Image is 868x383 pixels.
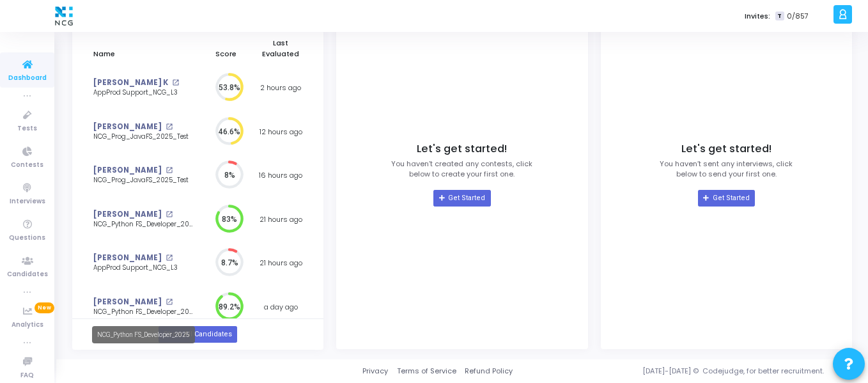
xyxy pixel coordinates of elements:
[254,241,308,285] td: 21 hours ago
[20,370,34,381] span: FAQ
[166,299,173,306] mat-icon: open_in_new
[775,12,784,21] span: T
[513,366,852,377] div: [DATE]-[DATE] © Codejudge, for better recruitment.
[9,233,45,244] span: Questions
[172,79,179,86] mat-icon: open_in_new
[254,153,308,198] td: 16 hours ago
[362,366,388,377] a: Privacy
[433,190,490,207] a: Get Started
[465,366,513,377] a: Refund Policy
[198,31,254,66] th: Score
[93,297,162,308] a: [PERSON_NAME]
[698,190,755,207] a: Get Started
[93,176,192,185] div: NCG_Prog_JavaFS_2025_Test
[254,198,308,242] td: 21 hours ago
[88,31,198,66] th: Name
[787,11,809,22] span: 0/857
[93,121,162,132] a: [PERSON_NAME]
[254,31,308,66] th: Last Evaluated
[166,211,173,218] mat-icon: open_in_new
[35,302,54,313] span: New
[745,11,770,22] label: Invites:
[52,3,76,29] img: logo
[93,253,162,263] a: [PERSON_NAME]
[254,66,308,110] td: 2 hours ago
[166,167,173,174] mat-icon: open_in_new
[397,366,456,377] a: Terms of Service
[93,88,192,98] div: AppProd Support_NCG_L3
[93,209,162,220] a: [PERSON_NAME]
[93,165,162,176] a: [PERSON_NAME]
[681,143,771,155] h4: Let's get started!
[93,77,168,88] a: [PERSON_NAME] K
[17,123,37,134] span: Tests
[11,160,43,171] span: Contests
[166,254,173,262] mat-icon: open_in_new
[660,159,793,180] p: You haven’t sent any interviews, click below to send your first one.
[10,196,45,207] span: Interviews
[93,263,192,273] div: AppProd Support_NCG_L3
[254,285,308,329] td: a day ago
[8,73,47,84] span: Dashboard
[7,269,48,280] span: Candidates
[93,308,192,317] div: NCG_Python FS_Developer_2025
[391,159,532,180] p: You haven’t created any contests, click below to create your first one.
[93,220,192,230] div: NCG_Python FS_Developer_2025
[92,326,195,343] div: NCG_Python FS_Developer_2025
[93,132,192,142] div: NCG_Prog_JavaFS_2025_Test
[254,110,308,154] td: 12 hours ago
[417,143,507,155] h4: Let's get started!
[12,320,43,331] span: Analytics
[166,123,173,130] mat-icon: open_in_new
